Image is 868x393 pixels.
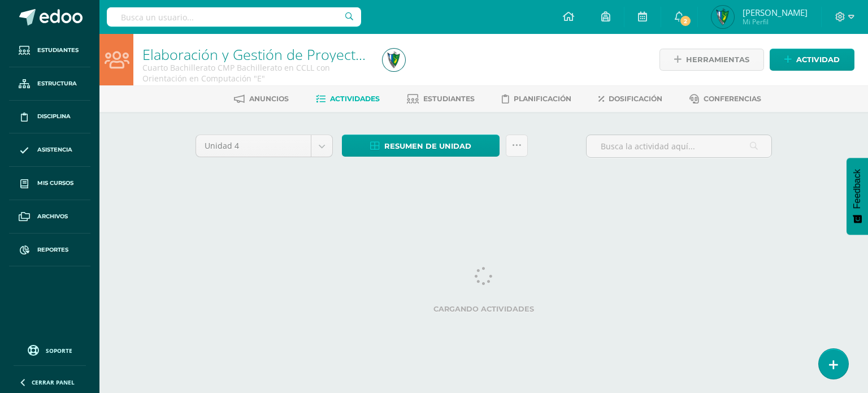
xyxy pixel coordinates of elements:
[142,46,369,62] h1: Elaboración y Gestión de Proyectos
[852,169,862,209] span: Feedback
[37,212,68,221] span: Archivos
[107,7,361,27] input: Busca un usuario...
[384,136,471,157] span: Resumen de unidad
[32,378,75,386] span: Cerrar panel
[704,94,761,103] span: Conferencias
[659,49,764,71] a: Herramientas
[711,6,734,28] img: 1b281a8218983e455f0ded11b96ffc56.png
[689,90,761,108] a: Conferencias
[423,94,475,103] span: Estudiantes
[847,158,868,235] button: Feedback - Mostrar encuesta
[14,342,86,357] a: Soporte
[502,90,571,108] a: Planificación
[743,17,808,27] span: Mi Perfil
[407,90,475,108] a: Estudiantes
[142,45,371,64] a: Elaboración y Gestión de Proyectos
[743,7,808,18] span: [PERSON_NAME]
[9,67,90,101] a: Estructura
[205,135,302,157] span: Unidad 4
[598,90,662,108] a: Dosificación
[587,135,771,157] input: Busca la actividad aquí...
[37,145,72,154] span: Asistencia
[609,94,662,103] span: Dosificación
[770,49,854,71] a: Actividad
[9,234,90,267] a: Reportes
[9,167,90,200] a: Mis cursos
[686,49,749,70] span: Herramientas
[37,46,79,55] span: Estudiantes
[37,79,77,88] span: Estructura
[196,305,772,313] label: Cargando actividades
[37,112,71,121] span: Disciplina
[330,94,380,103] span: Actividades
[679,15,692,27] span: 2
[9,101,90,134] a: Disciplina
[514,94,571,103] span: Planificación
[342,135,500,157] a: Resumen de unidad
[249,94,289,103] span: Anuncios
[9,34,90,67] a: Estudiantes
[9,200,90,234] a: Archivos
[9,133,90,167] a: Asistencia
[37,179,73,188] span: Mis cursos
[383,49,405,71] img: 1b281a8218983e455f0ded11b96ffc56.png
[37,245,68,254] span: Reportes
[316,90,380,108] a: Actividades
[142,62,369,84] div: Cuarto Bachillerato CMP Bachillerato en CCLL con Orientación en Computación 'E'
[234,90,289,108] a: Anuncios
[46,347,72,355] span: Soporte
[796,49,840,70] span: Actividad
[196,135,332,157] a: Unidad 4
